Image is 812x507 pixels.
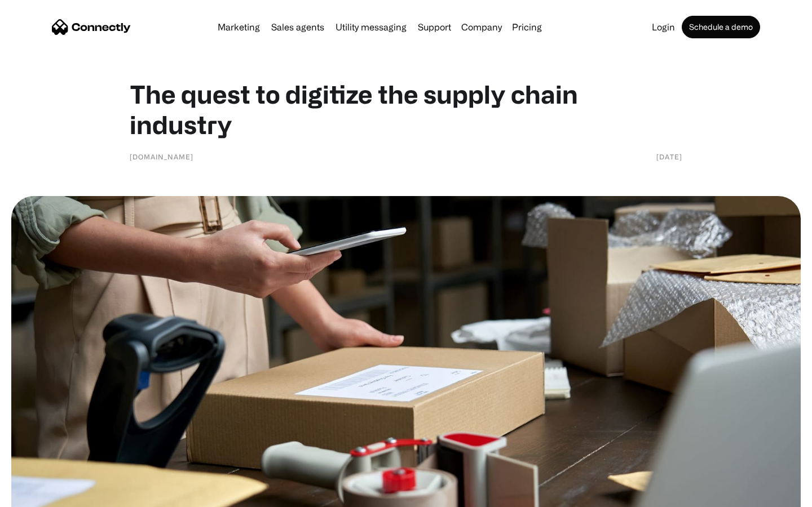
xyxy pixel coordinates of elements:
[682,16,760,38] a: Schedule a demo
[331,23,411,32] a: Utility messaging
[130,151,193,162] div: [DOMAIN_NAME]
[656,151,682,162] div: [DATE]
[213,23,264,32] a: Marketing
[647,23,679,32] a: Login
[130,79,682,140] h1: The quest to digitize the supply chain industry
[11,487,68,503] aside: Language selected: English
[413,23,456,32] a: Support
[461,19,502,35] div: Company
[23,487,68,503] ul: Language list
[507,23,546,32] a: Pricing
[267,23,329,32] a: Sales agents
